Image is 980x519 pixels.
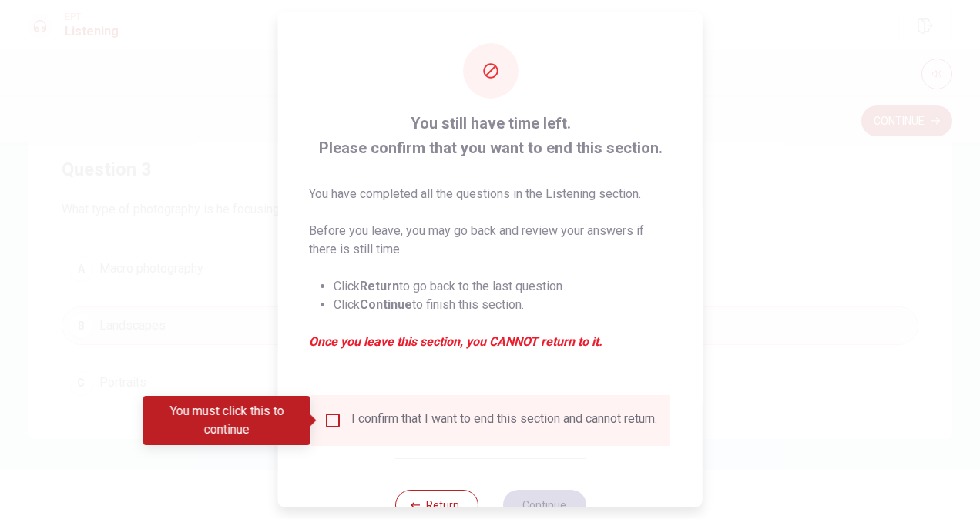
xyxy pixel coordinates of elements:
p: Before you leave, you may go back and review your answers if there is still time. [309,222,672,259]
li: Click to go back to the last question [334,277,672,296]
div: You must click this to continue [143,396,310,445]
span: You still have time left. Please confirm that you want to end this section. [309,111,672,160]
strong: Return [360,279,399,293]
strong: Continue [360,297,412,312]
p: You have completed all the questions in the Listening section. [309,185,672,203]
em: Once you leave this section, you CANNOT return to it. [309,333,672,351]
li: Click to finish this section. [334,296,672,314]
span: You must click this to continue [324,411,342,430]
div: I confirm that I want to end this section and cannot return. [351,411,657,430]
